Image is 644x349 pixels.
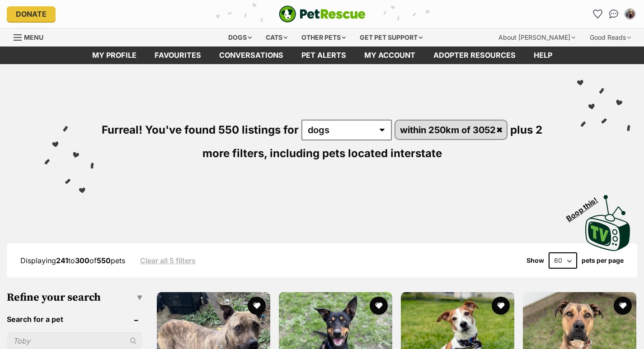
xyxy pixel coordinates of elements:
a: Boop this! [585,187,630,253]
a: Conversations [606,7,621,21]
span: Boop this! [565,190,606,223]
a: Adopter resources [424,47,525,64]
span: plus 2 more filters, [202,123,542,160]
header: Search for a pet [7,315,142,323]
img: Magda Ching profile pic [625,9,635,19]
div: Dogs [222,28,258,47]
button: favourite [370,297,388,315]
span: Furreal! You've found 550 listings for [102,123,299,136]
a: PetRescue [279,5,366,23]
a: Favourites [146,47,210,64]
a: Menu [14,28,50,45]
a: Donate [7,6,56,22]
strong: 241 [56,256,68,265]
a: Favourites [590,7,605,21]
a: Clear all 5 filters [140,256,196,265]
button: favourite [492,297,510,315]
h3: Refine your search [7,291,142,304]
a: Pet alerts [292,47,355,64]
a: Help [525,47,561,64]
button: favourite [248,297,266,315]
ul: Account quick links [590,7,637,21]
label: pets per page [582,257,624,264]
strong: 300 [75,256,89,265]
span: including pets located interstate [270,147,442,160]
div: Get pet support [353,28,429,47]
strong: 550 [97,256,111,265]
a: My account [355,47,424,64]
div: Good Reads [583,28,637,47]
img: PetRescue TV logo [585,195,630,251]
img: chat-41dd97257d64d25036548639549fe6c8038ab92f7586957e7f3b1b290dea8141.svg [609,9,619,19]
a: conversations [210,47,292,64]
div: Other pets [295,28,352,47]
span: Show [526,257,544,264]
span: Displaying to of pets [20,256,125,265]
button: favourite [614,297,632,315]
a: My profile [83,47,146,64]
div: Cats [259,28,294,47]
iframe: Help Scout Beacon - Open [578,304,626,331]
button: My account [623,7,637,21]
span: Menu [24,33,43,41]
div: About [PERSON_NAME] [492,28,582,47]
a: within 250km of 3052 [395,121,507,139]
img: logo-e224e6f780fb5917bec1dbf3a21bbac754714ae5b6737aabdf751b685950b380.svg [279,5,366,23]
